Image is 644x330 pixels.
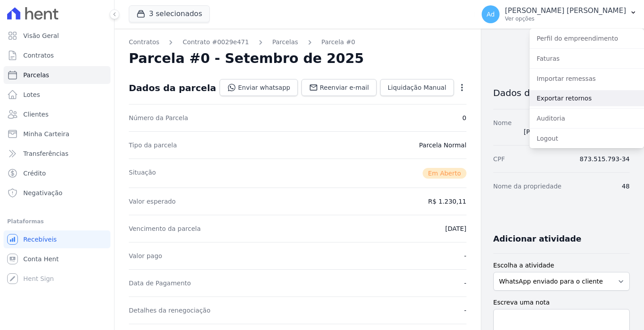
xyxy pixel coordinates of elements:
[129,38,466,47] nav: Breadcrumb
[129,50,364,67] h2: Parcela #0 - Setembro de 2025
[129,306,211,315] dt: Detalhes da renegociação
[462,113,466,122] dd: 0
[505,15,626,22] p: Ver opções
[129,224,201,233] dt: Vencimento da parcela
[505,6,626,15] p: [PERSON_NAME] [PERSON_NAME]
[445,224,466,233] dd: [DATE]
[23,169,46,178] span: Crédito
[129,141,177,150] dt: Tipo da parcela
[322,38,356,47] a: Parcela #0
[129,251,162,260] dt: Valor pago
[4,27,110,45] a: Visão Geral
[23,235,57,244] span: Recebíveis
[530,90,644,106] a: Exportar retornos
[23,51,54,60] span: Contratos
[493,182,562,191] dt: Nome da propriedade
[493,261,630,270] label: Escolha a atividade
[580,155,630,163] dd: 873.515.793-34
[419,141,466,150] dd: Parcela Normal
[530,110,644,126] a: Auditoria
[464,306,466,315] dd: -
[530,30,644,46] a: Perfil do empreendimento
[622,182,630,191] dd: 48
[4,105,110,123] a: Clientes
[493,118,512,136] dt: Nome
[129,38,159,47] a: Contratos
[493,88,630,98] h3: Dados do cliente
[4,184,110,202] a: Negativação
[493,298,630,307] label: Escreva uma nota
[23,255,59,263] span: Conta Hent
[272,38,298,47] a: Parcelas
[320,83,369,92] span: Reenviar e-mail
[4,46,110,64] a: Contratos
[493,234,581,244] h3: Adicionar atividade
[530,130,644,146] a: Logout
[129,168,156,179] dt: Situação
[129,5,210,22] button: 3 selecionados
[220,79,298,96] a: Enviar whatsapp
[530,71,644,87] a: Importar remessas
[23,188,63,197] span: Negativação
[4,66,110,84] a: Parcelas
[301,79,377,96] a: Reenviar e-mail
[129,113,188,122] dt: Número da Parcela
[493,155,505,163] dt: CPF
[4,164,110,182] a: Crédito
[23,90,40,99] span: Lotes
[182,38,249,47] a: Contrato #0029e471
[464,251,466,260] dd: -
[23,129,69,138] span: Minha Carteira
[23,149,68,158] span: Transferências
[23,71,49,79] span: Parcelas
[129,279,191,288] dt: Data de Pagamento
[4,86,110,104] a: Lotes
[129,197,176,206] dt: Valor esperado
[7,216,107,227] div: Plataformas
[23,110,48,119] span: Clientes
[4,145,110,163] a: Transferências
[428,197,466,206] dd: R$ 1.230,11
[388,83,446,92] span: Liquidação Manual
[4,125,110,143] a: Minha Carteira
[23,31,59,40] span: Visão Geral
[423,168,466,179] span: Em Aberto
[380,79,454,96] a: Liquidação Manual
[530,50,644,67] a: Faturas
[4,250,110,268] a: Conta Hent
[487,11,495,17] span: Ad
[464,279,466,288] dd: -
[129,83,216,93] div: Dados da parcela
[4,230,110,248] a: Recebíveis
[475,2,644,27] button: Ad [PERSON_NAME] [PERSON_NAME] Ver opções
